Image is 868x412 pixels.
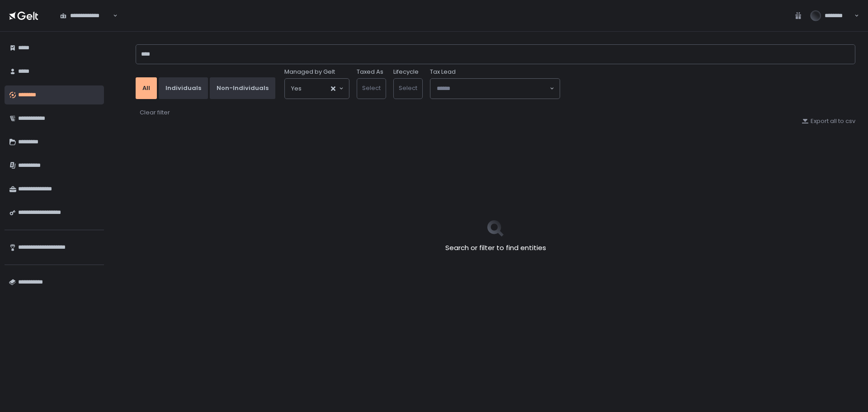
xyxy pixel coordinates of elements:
[802,117,855,125] button: Export all to csv
[142,84,150,92] div: All
[159,77,208,99] button: Individuals
[302,84,330,93] input: Search for option
[430,79,560,99] div: Search for option
[357,68,383,76] label: Taxed As
[285,79,349,99] div: Search for option
[393,68,419,76] label: Lifecycle
[165,84,201,92] div: Individuals
[430,68,456,76] span: Tax Lead
[399,84,417,92] span: Select
[217,84,269,92] div: Non-Individuals
[112,11,112,20] input: Search for option
[437,84,549,93] input: Search for option
[331,86,335,91] button: Clear Selected
[136,77,157,99] button: All
[139,108,170,117] button: Clear filter
[140,109,170,117] div: Clear filter
[210,77,275,99] button: Non-Individuals
[54,6,118,25] div: Search for option
[284,68,335,76] span: Managed by Gelt
[362,84,381,92] span: Select
[291,84,302,93] span: Yes
[445,243,546,253] h2: Search or filter to find entities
